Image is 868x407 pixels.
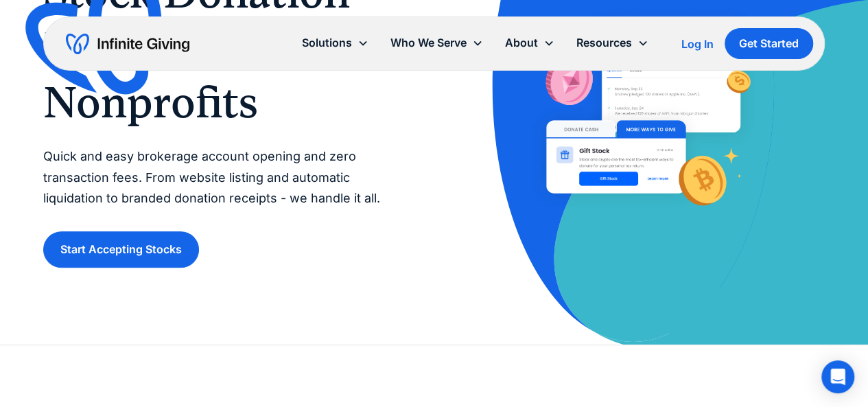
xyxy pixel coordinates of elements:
div: Log In [681,38,714,49]
p: Quick and easy brokerage account opening and zero transaction fees. From website listing and auto... [43,146,406,209]
a: Log In [681,36,714,52]
a: Get Started [725,28,813,59]
div: Solutions [291,28,379,58]
div: Resources [565,28,659,58]
a: home [66,33,189,55]
div: Solutions [302,34,352,52]
div: Who We Serve [390,34,467,52]
div: Who We Serve [379,28,494,58]
div: Open Intercom Messenger [821,360,854,393]
div: Resources [576,34,632,52]
div: About [505,34,538,52]
a: Start Accepting Stocks [43,231,199,268]
div: About [494,28,565,58]
img: With Infinite Giving’s stock donation platform, it’s easy for donors to give stock to your nonpro... [528,4,759,228]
